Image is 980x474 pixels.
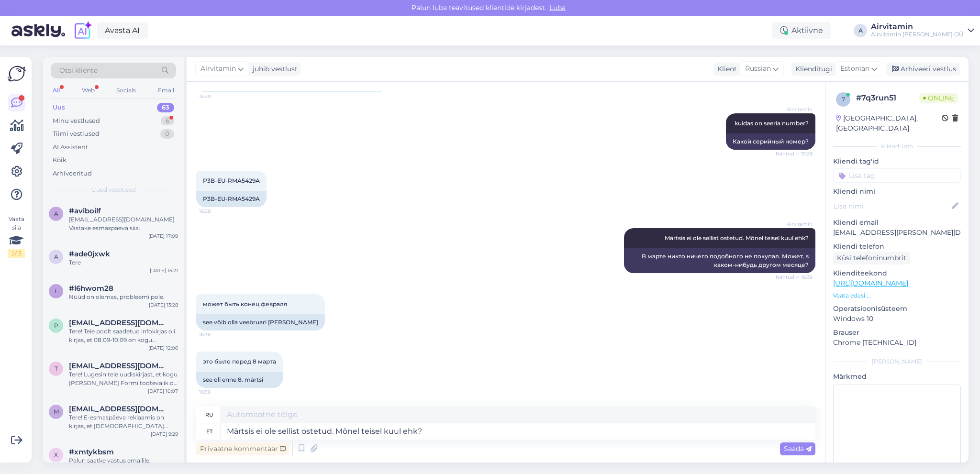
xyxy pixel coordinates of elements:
[203,177,260,184] span: P3B-EU-RMA5429A
[833,372,961,382] p: Märkmed
[69,215,178,232] div: [EMAIL_ADDRESS][DOMAIN_NAME] Vastake esmaspäeva siia.
[199,208,235,215] span: 16:28
[69,327,178,344] div: Tere! Teie poolt saadetud infokirjas oli kirjas, et 08.09-10.09 on kogu [PERSON_NAME] Formi toote...
[833,242,961,252] p: Kliendi telefon
[69,207,101,215] span: #aviboilf
[203,300,287,308] span: может быть конец февраля
[53,129,100,139] div: Tiimi vestlused
[713,64,737,74] div: Klient
[833,357,961,366] div: [PERSON_NAME]
[833,168,961,183] input: Lisa tag
[196,372,283,388] div: see oli enne 8. märtsi
[836,113,942,133] div: [GEOGRAPHIC_DATA], [GEOGRAPHIC_DATA]
[148,344,178,352] div: [DATE] 12:06
[53,116,100,126] div: Minu vestlused
[546,3,568,12] span: Luba
[91,186,136,194] span: Uued vestlused
[833,338,961,348] p: Chrome [TECHNICAL_ID]
[745,64,771,74] span: Russian
[833,279,908,287] a: [URL][DOMAIN_NAME]
[871,31,964,38] div: Airvitamin [PERSON_NAME] OÜ
[69,293,178,301] div: Nüüd on olemas, probleemi pole.
[51,84,62,97] div: All
[726,133,815,150] div: Какой серийный номер?
[205,407,213,423] div: ru
[196,191,267,207] div: P3B-EU-RMA5429A
[69,319,168,327] span: piret.kattai@gmail.com
[840,64,869,74] span: Estonian
[777,220,813,228] span: Airvitamin
[833,142,961,151] div: Kliendi info
[8,249,25,258] div: 2 / 3
[833,156,961,166] p: Kliendi tag'id
[196,442,290,455] div: Privaatne kommentaar
[777,106,813,113] span: Airvitamin
[69,448,114,456] span: #xmtykbsm
[886,63,960,76] div: Arhiveeri vestlus
[833,291,961,300] p: Vaata edasi ...
[69,370,178,387] div: Tere! Lugesin teie uudiskirjast, et kogu [PERSON_NAME] Formi tootevalik on 20% soodsamalt alates ...
[69,258,178,267] div: Tere
[871,23,964,31] div: Airvitamin
[842,96,845,103] span: 7
[161,116,174,126] div: 6
[8,65,26,83] img: Askly Logo
[199,388,235,396] span: 16:36
[833,304,961,314] p: Operatsioonisüsteem
[833,328,961,338] p: Brauser
[871,23,974,38] a: AirvitaminAirvitamin [PERSON_NAME] OÜ
[59,66,98,76] span: Otsi kliente
[8,215,25,258] div: Vaata siia
[776,274,813,281] span: Nähtud ✓ 16:36
[148,387,178,395] div: [DATE] 10:07
[854,24,867,37] div: A
[55,287,58,295] span: l
[54,253,58,260] span: a
[53,103,65,112] div: Uus
[69,362,168,370] span: triin.nuut@gmail.com
[114,84,138,97] div: Socials
[833,314,961,324] p: Windows 10
[833,187,961,197] p: Kliendi nimi
[97,22,148,39] a: Avasta AI
[919,93,958,103] span: Online
[148,232,178,240] div: [DATE] 17:09
[150,267,178,274] div: [DATE] 15:21
[772,22,831,39] div: Aktiivne
[791,64,832,74] div: Klienditugi
[54,322,58,329] span: p
[833,252,910,265] div: Küsi telefoninumbrit
[69,250,110,258] span: #ade0jxwk
[735,120,809,127] span: kuidas on seeria number?
[151,430,178,438] div: [DATE] 9:29
[69,413,178,430] div: Tere! E-esmaspäeva reklaamis on kirjas, et [DEMOGRAPHIC_DATA] rakendub ka filtritele. Samas, [PER...
[200,64,236,74] span: Airvitamin
[73,21,93,41] img: explore-ai
[53,143,88,152] div: AI Assistent
[157,103,174,112] div: 63
[196,314,325,331] div: see võib olla veebruari [PERSON_NAME]
[834,201,950,211] input: Lisa nimi
[203,358,276,365] span: это было перед 8 марта
[776,150,813,157] span: Nähtud ✓ 15:28
[54,408,59,415] span: m
[624,248,815,273] div: В марте никто ничего подобного не покупал. Может, в каком-нибудь другом месяце?
[69,456,178,474] div: Palun saatke vastus emailile: [EMAIL_ADDRESS][DOMAIN_NAME]
[53,169,92,178] div: Arhiveeritud
[249,64,298,74] div: juhib vestlust
[54,451,58,458] span: x
[665,234,809,242] span: Märtsis ei ole sellist ostetud. Mõnel teisel kuul ehk?
[833,228,961,238] p: [EMAIL_ADDRESS][PERSON_NAME][DOMAIN_NAME]
[149,301,178,309] div: [DATE] 13:28
[199,93,235,100] span: 15:20
[156,84,176,97] div: Email
[856,92,919,104] div: # 7q3run51
[206,423,212,440] div: et
[199,331,235,338] span: 16:36
[53,155,67,165] div: Kõik
[80,84,97,97] div: Web
[69,405,168,413] span: merilin686@hotmail.com
[54,210,58,217] span: a
[833,268,961,278] p: Klienditeekond
[833,218,961,228] p: Kliendi email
